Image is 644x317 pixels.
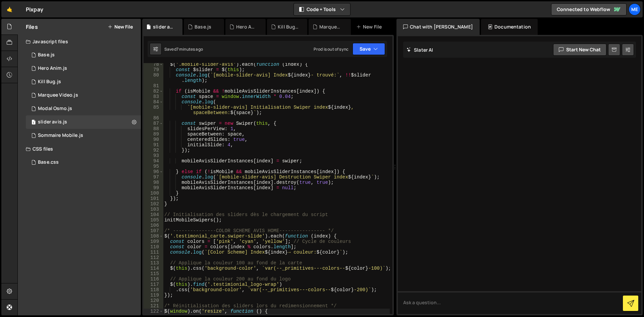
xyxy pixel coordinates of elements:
div: 118 [144,287,163,293]
div: 84 [144,99,163,105]
div: 120 [144,298,163,303]
div: 13787/35005.css [26,156,141,169]
h2: Files [26,23,38,31]
button: Start new chat [553,44,606,56]
div: Marquee Video.js [319,23,343,30]
div: Kill Bug.js [38,79,61,85]
div: Chat with [PERSON_NAME] [396,19,480,35]
div: 103 [144,207,163,212]
div: Saved [164,46,203,52]
div: slider avis.js [38,119,67,125]
div: 114 [144,266,163,271]
div: 110 [144,244,163,250]
div: Javascript files [18,35,141,48]
div: 119 [144,293,163,298]
div: Prod is out of sync [314,46,348,52]
a: Connected to Webflow [551,3,627,15]
div: 91 [144,142,163,148]
div: Documentation [481,19,538,35]
div: Marquee Video.js [38,92,78,98]
div: 101 [144,196,163,201]
div: 7 minutes ago [176,46,203,52]
div: 88 [144,126,163,131]
div: Sommaire Mobile.js [38,133,83,139]
a: Me [629,3,641,15]
button: New File [108,24,133,30]
div: Base.js [38,52,55,58]
div: 122 [144,309,163,314]
div: 115 [144,271,163,276]
div: 112 [144,255,163,260]
div: Base.js [195,23,211,30]
div: slider avis.js [153,23,174,30]
div: CSS files [18,142,141,156]
div: 94 [144,158,163,164]
div: 13787/38639.js [26,115,143,129]
div: 13787/40644.js [26,75,143,89]
div: 79 [144,67,163,72]
div: 86 [144,115,163,121]
h2: Slater AI [407,47,433,53]
button: Code + Tools [294,3,350,15]
div: 117 [144,282,163,287]
div: 93 [144,153,163,158]
div: 13787/41547.js [26,129,143,142]
div: 97 [144,174,163,180]
div: 111 [144,250,163,255]
div: 121 [144,303,163,309]
span: 1 [32,120,36,125]
div: Pixpay [26,5,43,13]
div: 109 [144,239,163,244]
div: 81 [144,83,163,89]
div: 83 [144,94,163,99]
div: 107 [144,228,163,233]
div: 13787/39742.js [26,48,143,62]
div: 95 [144,164,163,169]
div: 82 [144,89,163,94]
div: 100 [144,191,163,196]
div: New File [356,23,384,30]
div: Base.css [38,159,59,165]
div: 13787/36018.js [26,89,143,102]
div: 96 [144,169,163,174]
div: 80 [144,72,163,83]
div: 116 [144,276,163,282]
div: 13787/37688.js [26,62,143,75]
div: 98 [144,180,163,185]
div: 99 [144,185,163,191]
div: 108 [144,233,163,239]
div: 92 [144,148,163,153]
div: 85 [144,105,163,115]
div: 87 [144,121,163,126]
div: Modal Osmo.js [38,106,72,112]
div: 78 [144,62,163,67]
a: 🤙 [1,1,18,17]
div: Hero Anim.js [236,23,258,30]
div: 104 [144,212,163,217]
div: 90 [144,137,163,142]
div: 106 [144,223,163,228]
div: 102 [144,201,163,207]
div: 89 [144,131,163,137]
div: Kill Bug.js [278,23,299,30]
div: 13787/35841.js [26,102,143,115]
div: 105 [144,217,163,223]
div: 113 [144,260,163,266]
button: Save [353,43,385,55]
div: Hero Anim.js [38,65,67,71]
